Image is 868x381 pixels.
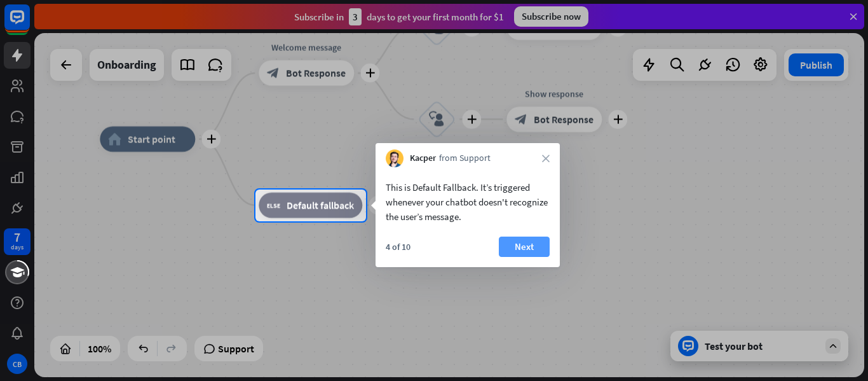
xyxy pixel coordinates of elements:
[499,237,550,257] button: Next
[10,5,48,43] button: Open LiveChat chat widget
[542,155,550,162] i: close
[287,199,354,212] span: Default fallback
[386,180,550,224] div: This is Default Fallback. It’s triggered whenever your chatbot doesn't recognize the user’s message.
[267,199,280,212] i: block_fallback
[386,241,410,253] div: 4 of 10
[439,152,491,165] span: from Support
[410,152,436,165] span: Kacper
